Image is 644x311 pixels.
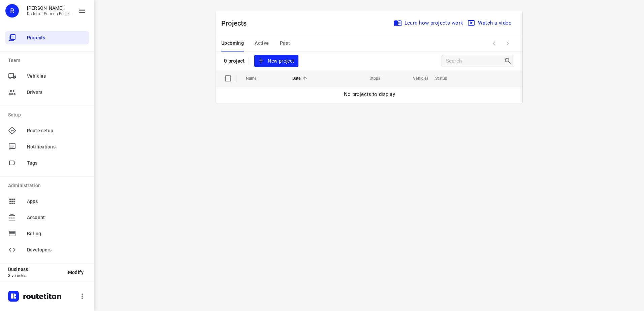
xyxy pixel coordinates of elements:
span: Account [27,214,86,221]
p: 0 project [224,58,245,64]
div: Search [504,57,514,65]
div: Notifications [5,140,89,153]
input: Search projects [446,56,504,66]
div: Projects [5,31,89,44]
span: Name [246,74,265,82]
div: Developers [5,243,89,256]
button: New project [254,55,298,67]
div: Vehicles [5,69,89,83]
span: Tags [27,160,86,167]
span: Active [255,39,269,47]
span: Vehicles [404,74,428,82]
div: Account [5,211,89,224]
span: Vehicles [27,73,86,80]
span: Previous Page [487,37,501,50]
p: Setup [8,111,89,118]
span: Billing [27,230,86,237]
p: Projects [221,18,252,28]
p: Kaddour Puur en Eerlijk Vlees B.V. [27,11,73,16]
div: Billing [5,227,89,240]
p: Rachid Kaddour [27,5,73,11]
span: Route setup [27,127,86,134]
div: Route setup [5,124,89,137]
div: R [5,4,19,18]
span: Date [292,74,310,82]
div: Apps [5,195,89,208]
button: Modify [63,266,89,278]
span: Developers [27,246,86,253]
span: Stops [361,74,380,82]
span: Upcoming [221,39,244,47]
p: Business [8,267,63,272]
span: Drivers [27,89,86,96]
div: Tags [5,156,89,170]
div: Drivers [5,85,89,99]
span: Status [435,74,456,82]
span: Modify [68,270,84,275]
span: New project [258,57,294,65]
span: Notifications [27,143,86,150]
span: Next Page [501,37,514,50]
p: Team [8,57,89,64]
p: Administration [8,182,89,189]
p: 3 vehicles [8,273,63,278]
span: Projects [27,34,86,41]
span: Past [280,39,290,47]
span: Apps [27,198,86,205]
